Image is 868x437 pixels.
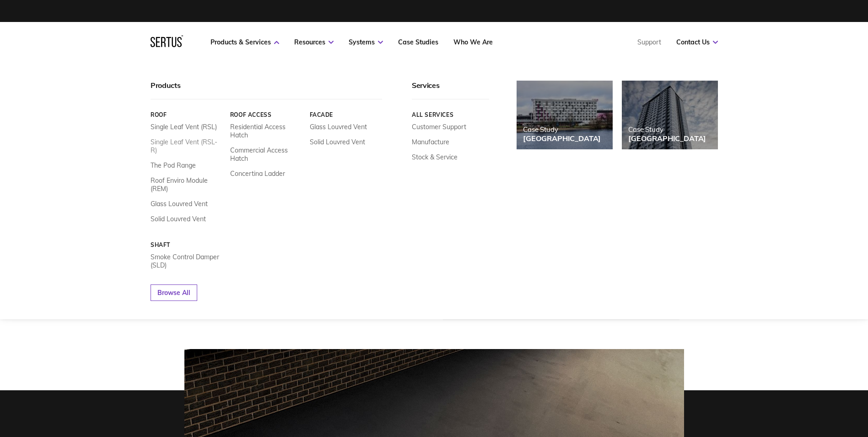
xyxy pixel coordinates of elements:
[230,111,302,118] a: Roof Access
[230,146,302,163] a: Commercial Access Hatch
[412,153,458,161] a: Stock & Service
[151,176,223,193] a: Roof Enviro Module (REM)
[230,123,302,139] a: Residential Access Hatch
[622,81,718,149] a: Case Study[GEOGRAPHIC_DATA]
[523,134,601,143] div: [GEOGRAPHIC_DATA]
[151,241,223,248] a: Shaft
[151,284,197,301] a: Browse All
[230,169,285,178] a: Concertina Ladder
[309,123,367,131] a: Glass Louvred Vent
[676,38,718,46] a: Contact Us
[517,81,613,149] a: Case Study[GEOGRAPHIC_DATA]
[628,125,706,134] div: Case Study
[349,38,383,46] a: Systems
[210,38,279,46] a: Products & Services
[151,200,208,208] a: Glass Louvred Vent
[412,138,449,146] a: Manufacture
[151,111,223,118] a: Roof
[523,125,601,134] div: Case Study
[151,81,382,99] div: Products
[294,38,334,46] a: Resources
[151,161,196,169] a: The Pod Range
[637,38,661,46] a: Support
[412,111,489,118] a: All services
[309,111,382,118] a: Facade
[412,123,466,131] a: Customer Support
[151,138,223,154] a: Single Leaf Vent (RSL-R)
[453,38,493,46] a: Who We Are
[412,81,489,99] div: Services
[151,253,223,269] a: Smoke Control Damper (SLD)
[628,134,706,143] div: [GEOGRAPHIC_DATA]
[151,123,217,131] a: Single Leaf Vent (RSL)
[309,138,365,146] a: Solid Louvred Vent
[703,331,868,437] iframe: Chat Widget
[151,215,206,223] a: Solid Louvred Vent
[398,38,438,46] a: Case Studies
